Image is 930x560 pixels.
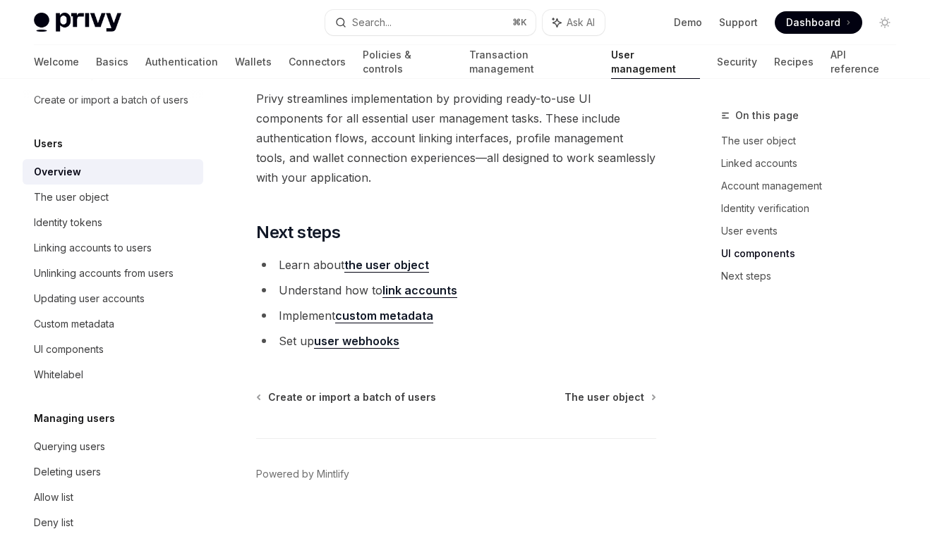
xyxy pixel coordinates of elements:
span: Privy streamlines implementation by providing ready-to-use UI components for all essential user m... [256,89,656,187]
li: Learn about [256,255,656,275]
div: Custom metadata [34,316,114,332]
li: Set up [256,331,656,351]
a: Identity tokens [23,210,203,235]
div: Deleting users [34,463,101,480]
a: The user object [23,185,203,210]
a: Create or import a batch of users [258,390,436,404]
a: Deleting users [23,459,203,485]
a: Policies & controls [363,45,452,79]
span: ⌘ K [512,17,527,28]
div: Overview [34,163,81,180]
a: Linking accounts to users [23,235,203,261]
a: API reference [831,45,896,79]
span: Create or import a batch of users [268,390,436,404]
a: the user object [344,258,429,273]
div: Search... [352,14,392,31]
div: Allow list [34,489,73,506]
button: Toggle dark mode [874,11,896,34]
a: Overview [23,159,203,185]
span: On this page [735,107,799,124]
a: Custom metadata [23,311,203,337]
a: Powered by Mintlify [256,467,349,481]
h5: Managing users [34,410,115,427]
a: UI components [721,242,907,265]
a: Linked accounts [721,152,907,175]
div: Deny list [34,514,73,531]
div: Identity tokens [34,214,102,231]
img: light logo [34,13,121,32]
span: Dashboard [786,15,840,30]
span: Ask AI [567,15,595,30]
a: user webhooks [314,334,399,349]
a: Identity verification [721,197,907,220]
div: Querying users [34,438,105,455]
a: The user object [564,390,655,404]
a: Allow list [23,485,203,510]
a: Security [717,45,757,79]
span: The user object [564,390,644,404]
a: Whitelabel [23,362,203,387]
span: Next steps [256,221,340,244]
div: UI components [34,341,104,358]
a: Deny list [23,510,203,535]
a: Wallets [235,45,272,79]
a: Querying users [23,434,203,459]
a: User management [611,45,700,79]
div: Updating user accounts [34,290,145,307]
a: Basics [96,45,128,79]
a: Unlinking accounts from users [23,261,203,286]
a: link accounts [382,283,457,298]
div: Whitelabel [34,366,83,383]
a: UI components [23,337,203,362]
div: The user object [34,189,109,206]
a: custom metadata [335,309,433,323]
a: The user object [721,130,907,152]
a: Transaction management [469,45,593,79]
a: Welcome [34,45,79,79]
a: Connectors [289,45,346,79]
a: Recipes [774,45,814,79]
a: User events [721,220,907,242]
a: Updating user accounts [23,286,203,311]
a: Next steps [721,265,907,287]
li: Understand how to [256,280,656,300]
div: Unlinking accounts from users [34,265,174,282]
h5: Users [34,135,63,152]
button: Search...⌘K [325,10,536,35]
button: Ask AI [543,10,605,35]
a: Demo [674,15,702,30]
li: Implement [256,306,656,325]
a: Support [719,15,758,30]
a: Dashboard [775,11,862,34]
div: Linking accounts to users [34,239,152,256]
a: Account management [721,175,907,197]
a: Authentication [145,45,218,79]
